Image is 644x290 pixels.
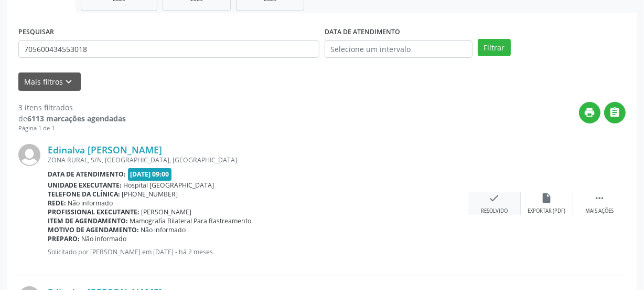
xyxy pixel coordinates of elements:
[48,216,128,225] b: Item de agendamento:
[48,208,139,216] b: Profissional executante:
[48,170,126,179] b: Data de atendimento:
[63,76,75,88] i: keyboard_arrow_down
[478,39,511,57] button: Filtrar
[584,107,596,118] i: print
[481,208,508,215] div: Resolvido
[27,113,126,123] strong: 6113 marcações agendadas
[489,192,500,204] i: check
[541,192,553,204] i: insert_drive_file
[48,190,120,199] b: Telefone da clínica:
[142,208,192,216] span: [PERSON_NAME]
[609,107,621,118] i: 
[585,208,614,215] div: Mais ações
[128,168,172,180] span: [DATE] 09:00
[528,208,566,215] div: Exportar (PDF)
[18,124,126,133] div: Página 1 de 1
[122,190,178,199] span: [PHONE_NUMBER]
[48,234,80,243] b: Preparo:
[18,72,81,91] button: Mais filtroskeyboard_arrow_down
[48,247,468,256] p: Solicitado por [PERSON_NAME] em [DATE] - há 2 meses
[82,234,127,243] span: Não informado
[579,102,600,123] button: print
[124,181,214,190] span: Hospital [GEOGRAPHIC_DATA]
[18,102,126,113] div: 3 itens filtrados
[604,102,626,123] button: 
[48,181,122,190] b: Unidade executante:
[48,199,66,208] b: Rede:
[141,225,186,234] span: Não informado
[594,192,605,204] i: 
[48,225,139,234] b: Motivo de agendamento:
[68,199,113,208] span: Não informado
[325,24,400,40] label: DATA DE ATENDIMENTO
[18,144,40,166] img: img
[130,216,252,225] span: Mamografia Bilateral Para Rastreamento
[18,40,319,58] input: Nome, CNS
[325,40,473,58] input: Selecione um intervalo
[18,113,126,124] div: de
[48,156,468,164] div: ZONA RURAL, S/N, [GEOGRAPHIC_DATA], [GEOGRAPHIC_DATA]
[18,24,54,40] label: PESQUISAR
[48,144,162,156] a: Edinalva [PERSON_NAME]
